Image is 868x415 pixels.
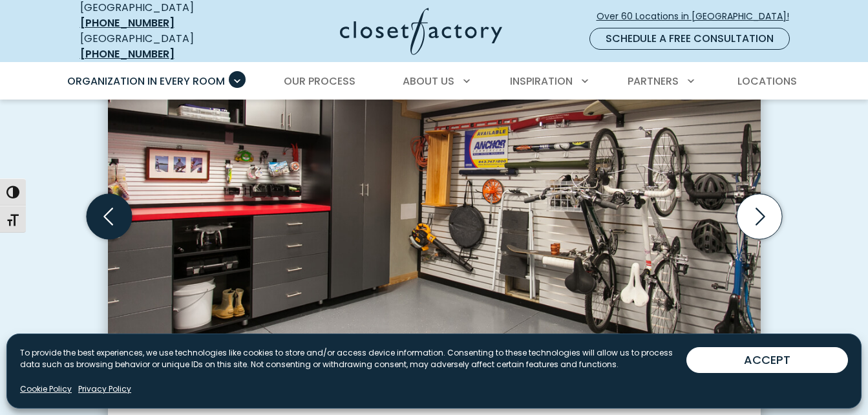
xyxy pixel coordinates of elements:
span: Inspiration [510,74,573,89]
span: Our Process [284,74,355,89]
span: Locations [737,74,797,89]
span: Partners [628,74,679,89]
button: ACCEPT [686,347,848,373]
div: [GEOGRAPHIC_DATA] [80,31,238,62]
span: Organization in Every Room [67,74,225,89]
img: Closet Factory Logo [340,8,502,55]
span: Over 60 Locations in [GEOGRAPHIC_DATA]! [597,10,799,23]
a: Over 60 Locations in [GEOGRAPHIC_DATA]! [596,5,800,28]
nav: Primary Menu [58,63,810,100]
button: Next slide [732,189,787,244]
span: About Us [403,74,454,89]
img: Custom garage slatwall organizer for bikes, surf boards, and tools [108,28,761,381]
a: Cookie Policy [20,383,72,395]
p: To provide the best experiences, we use technologies like cookies to store and/or access device i... [20,347,686,370]
a: Schedule a Free Consultation [589,28,790,50]
a: [PHONE_NUMBER] [80,47,175,61]
a: [PHONE_NUMBER] [80,16,175,30]
button: Previous slide [81,189,137,244]
a: Privacy Policy [78,383,131,395]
